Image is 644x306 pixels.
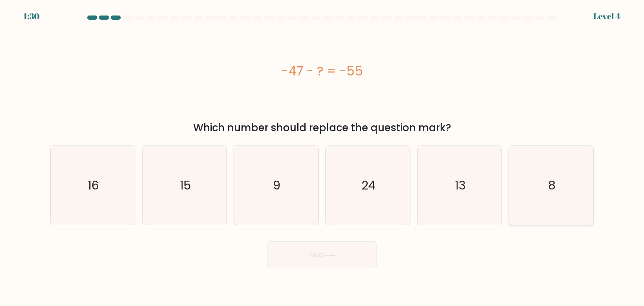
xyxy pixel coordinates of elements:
[593,10,621,23] div: Level 4
[180,177,191,194] text: 15
[548,177,556,194] text: 8
[455,177,466,194] text: 13
[55,120,589,135] div: Which number should replace the question mark?
[361,177,376,194] text: 24
[88,177,99,194] text: 16
[23,10,39,23] div: 1:30
[50,62,594,80] div: -47 - ? = -55
[267,241,377,268] button: Next
[273,177,281,194] text: 9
